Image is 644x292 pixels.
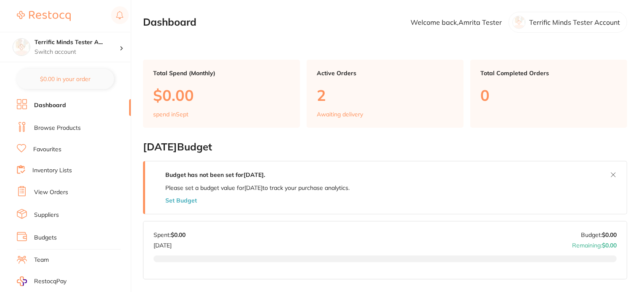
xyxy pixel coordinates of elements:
[602,231,617,239] strong: $0.00
[165,197,197,204] button: Set Budget
[317,111,363,118] p: Awaiting delivery
[317,87,453,104] p: 2
[17,11,71,21] img: Restocq Logo
[143,141,627,153] h2: [DATE] Budget
[470,60,627,128] a: Total Completed Orders0
[34,277,66,286] span: RestocqPay
[34,124,81,132] a: Browse Products
[171,231,186,239] strong: $0.00
[154,238,186,248] p: [DATE]
[154,231,186,238] p: Spent:
[165,171,265,179] strong: Budget has not been set for [DATE] .
[153,111,188,118] p: spend in Sept
[34,48,119,56] p: Switch account
[165,184,350,191] p: Please set a budget value for [DATE] to track your purchase analytics.
[34,38,119,47] h4: Terrific Minds Tester Account
[33,145,61,154] a: Favourites
[34,211,59,219] a: Suppliers
[143,60,300,128] a: Total Spend (Monthly)$0.00spend inSept
[13,39,30,55] img: Terrific Minds Tester Account
[602,241,617,249] strong: $0.00
[572,238,617,248] p: Remaining:
[34,234,57,242] a: Budgets
[581,231,617,238] p: Budget:
[480,70,617,76] p: Total Completed Orders
[34,188,68,197] a: View Orders
[153,87,290,104] p: $0.00
[34,101,66,110] a: Dashboard
[529,18,620,26] p: Terrific Minds Tester Account
[480,87,617,104] p: 0
[153,70,290,76] p: Total Spend (Monthly)
[17,276,66,286] a: RestocqPay
[32,166,72,175] a: Inventory Lists
[411,18,502,26] p: Welcome back, Amrita Tester
[17,69,114,89] button: $0.00 in your order
[34,256,49,264] a: Team
[17,276,27,286] img: RestocqPay
[17,6,71,26] a: Restocq Logo
[143,16,196,28] h2: Dashboard
[307,60,464,128] a: Active Orders2Awaiting delivery
[317,70,453,76] p: Active Orders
